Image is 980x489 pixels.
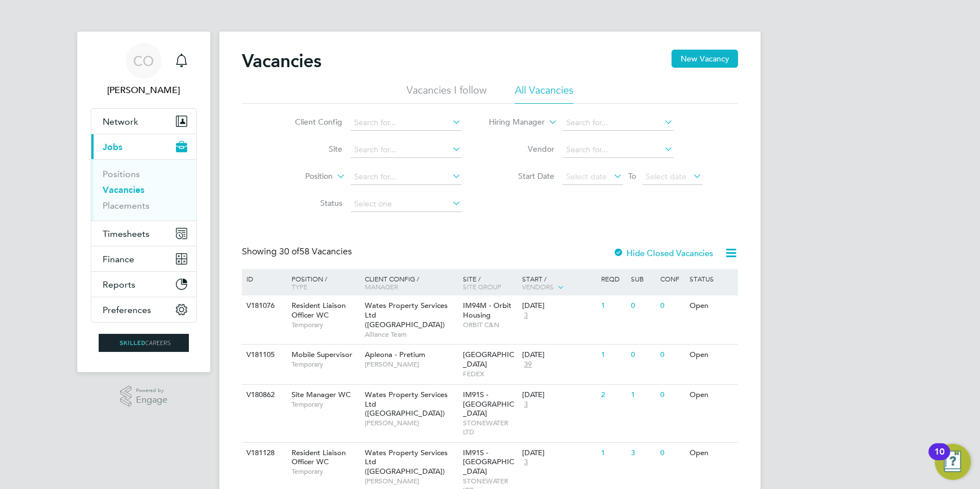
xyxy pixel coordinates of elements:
[292,320,359,329] span: Temporary
[91,159,196,221] div: Jobs
[463,390,515,418] span: IM91S - [GEOGRAPHIC_DATA]
[646,171,687,182] span: Select date
[279,246,352,257] span: 58 Vacancies
[268,171,333,182] label: Position
[657,269,687,288] div: Conf
[365,477,458,486] span: [PERSON_NAME]
[120,386,168,407] a: Powered byEngage
[687,385,736,406] div: Open
[292,467,359,476] span: Temporary
[628,345,657,365] div: 0
[244,296,283,316] div: V181076
[103,116,138,127] span: Network
[278,144,343,154] label: Site
[292,390,351,399] span: Site Manager WC
[103,142,122,152] span: Jobs
[365,448,448,477] span: Wates Property Services Ltd ([GEOGRAPHIC_DATA])
[292,282,307,291] span: Type
[598,269,628,288] div: Reqd
[292,360,359,369] span: Temporary
[463,282,502,291] span: Site Group
[134,54,154,68] span: CO
[91,221,196,246] button: Timesheets
[365,350,425,359] span: Apleona - Pretium
[522,390,595,400] div: [DATE]
[103,200,149,211] a: Placements
[463,350,515,369] span: [GEOGRAPHIC_DATA]
[77,32,210,372] nav: Main navigation
[490,144,555,154] label: Vendor
[136,386,167,395] span: Powered by
[687,443,736,464] div: Open
[567,171,607,182] span: Select date
[598,385,628,406] div: 2
[463,320,517,329] span: ORBIT C&N
[365,418,458,428] span: [PERSON_NAME]
[103,279,135,290] span: Reports
[351,142,462,158] input: Search for...
[522,457,529,467] span: 3
[522,282,554,291] span: Vendors
[628,269,657,288] div: Sub
[292,350,352,359] span: Mobile Supervisor
[91,334,197,352] a: Go to home page
[490,171,555,181] label: Start Date
[463,369,517,378] span: FEDEX
[136,395,167,405] span: Engage
[351,169,462,185] input: Search for...
[362,269,461,296] div: Client Config /
[292,448,346,467] span: Resident Liaison Officer WC
[242,50,321,72] h2: Vacancies
[934,452,944,466] div: 10
[365,301,448,329] span: Wates Property Services Ltd ([GEOGRAPHIC_DATA])
[91,134,196,159] button: Jobs
[463,301,512,320] span: IM94M - Orbit Housing
[351,196,462,212] input: Select one
[687,269,736,288] div: Status
[625,169,640,183] span: To
[598,443,628,464] div: 1
[91,272,196,297] button: Reports
[657,385,687,406] div: 0
[91,109,196,134] button: Network
[365,390,448,418] span: Wates Property Services Ltd ([GEOGRAPHIC_DATA])
[522,311,529,320] span: 3
[283,269,362,296] div: Position /
[522,301,595,311] div: [DATE]
[365,330,458,339] span: Alliance Team
[244,443,283,464] div: V181128
[463,418,517,436] span: STONEWATER LTD
[613,248,713,258] label: Hide Closed Vacancies
[628,296,657,316] div: 0
[244,269,283,288] div: ID
[99,334,189,352] img: skilledcareers-logo-retina.png
[657,296,687,316] div: 0
[461,269,520,296] div: Site /
[103,254,134,265] span: Finance
[292,400,359,409] span: Temporary
[278,117,343,127] label: Client Config
[687,296,736,316] div: Open
[242,246,354,258] div: Showing
[91,246,196,271] button: Finance
[628,443,657,464] div: 3
[522,360,533,369] span: 39
[628,385,657,406] div: 1
[407,83,487,104] li: Vacancies I follow
[292,301,346,320] span: Resident Liaison Officer WC
[515,83,573,104] li: All Vacancies
[598,345,628,365] div: 1
[935,444,971,480] button: Open Resource Center, 10 new notifications
[522,448,595,458] div: [DATE]
[563,142,674,158] input: Search for...
[91,297,196,322] button: Preferences
[687,345,736,365] div: Open
[563,115,674,131] input: Search for...
[480,117,545,128] label: Hiring Manager
[244,345,283,365] div: V181105
[365,360,458,369] span: [PERSON_NAME]
[103,169,140,179] a: Positions
[103,228,149,239] span: Timesheets
[522,400,529,409] span: 3
[365,282,398,291] span: Manager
